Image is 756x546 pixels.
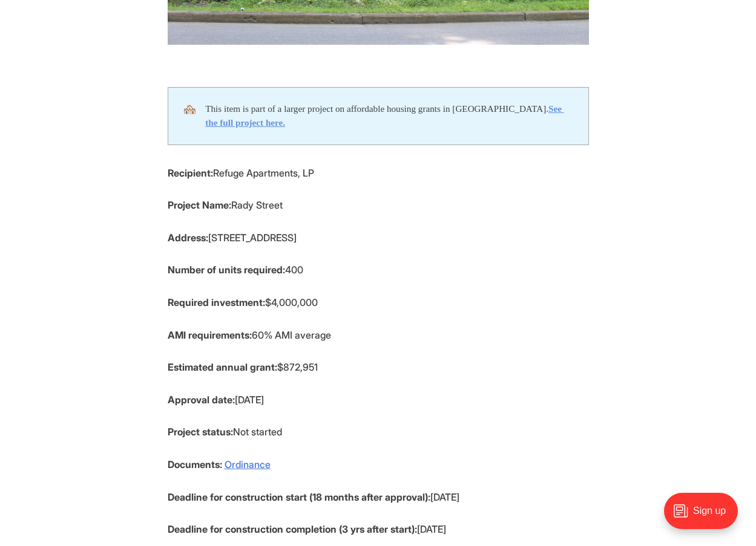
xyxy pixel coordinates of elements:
p: [DATE] [168,489,589,505]
strong: Estimated annual grant: [168,361,277,373]
p: Not started [168,423,589,440]
strong: Address: [168,232,208,244]
p: $4,000,000 [168,294,589,311]
div: This item is part of a larger project on affordable housing grants in [GEOGRAPHIC_DATA]. [205,102,573,130]
strong: Deadline for construction completion (3 yrs after start): [168,523,417,535]
strong: AMI requirements: [168,329,252,341]
strong: Deadline for construction start (18 months after approval): [168,491,430,503]
strong: Project Name: [168,199,231,211]
strong: Required investment: [168,296,265,308]
a: See the full project here. [205,103,564,128]
p: Refuge Apartments, LP [168,164,589,181]
a: Ordinance [225,458,271,470]
strong: Recipient: [168,167,213,179]
div: 🏘️ [183,102,206,130]
strong: Documents: [168,458,222,470]
p: 60% AMI average [168,327,589,343]
p: 400 [168,261,589,278]
iframe: portal-trigger [654,487,756,546]
p: $872,951 [168,359,589,375]
p: [DATE] [168,521,589,538]
strong: Number of units required: [168,264,285,276]
strong: Project status: [168,426,233,438]
p: Rady Street [168,197,589,213]
strong: Approval date: [168,394,235,406]
p: [DATE] [168,391,589,408]
p: [STREET_ADDRESS] [168,229,589,246]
